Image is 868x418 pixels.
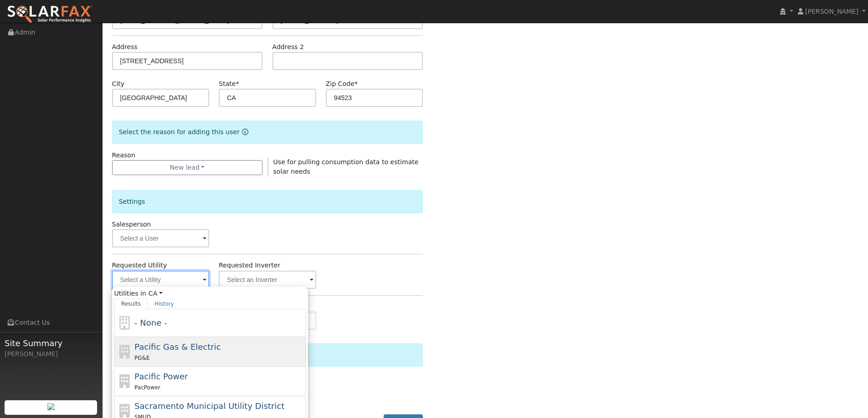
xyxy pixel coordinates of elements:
label: Salesperson [112,220,151,229]
div: [PERSON_NAME] [5,349,98,359]
label: City [112,79,125,89]
input: Select a User [112,229,210,247]
a: History [148,298,181,309]
span: PG&E [134,355,149,361]
label: Requested Utility [112,261,167,270]
a: CA [149,289,163,298]
label: Zip Code [326,79,358,89]
span: Utilities in [114,289,306,298]
label: Address 2 [272,42,304,52]
a: Reason for new user [240,128,248,136]
div: Settings [112,190,423,213]
span: Pacific Gas & Electric [134,342,221,352]
label: Reason [112,151,135,160]
span: Sacramento Municipal Utility District [134,401,284,411]
span: Required [236,80,239,87]
span: Pacific Power [134,372,188,381]
span: [PERSON_NAME] [805,8,858,15]
div: Select the reason for adding this user [112,121,423,144]
label: State [219,79,239,89]
span: Site Summary [5,337,98,349]
span: PacPower [134,384,160,391]
span: Use for pulling consumption data to estimate solar needs [273,158,419,175]
a: Results [114,298,148,309]
span: - None - [134,318,167,327]
input: Select an Inverter [219,271,316,289]
label: Requested Inverter [219,261,280,270]
button: New lead [112,160,263,176]
input: Select a Utility [112,271,210,289]
span: Required [354,80,358,87]
label: Address [112,42,138,52]
img: retrieve [47,403,55,410]
img: SolarFax [7,5,92,24]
